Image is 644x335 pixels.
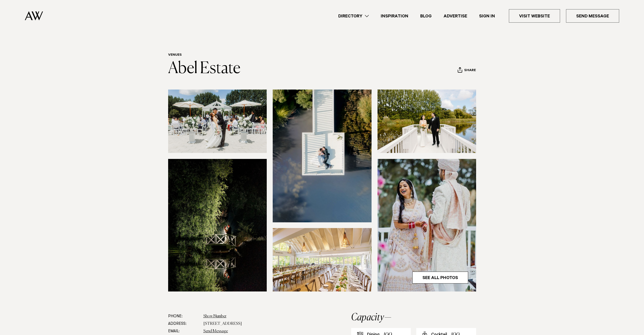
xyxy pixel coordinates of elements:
[375,13,414,19] a: Inspiration
[473,13,501,19] a: Sign In
[168,313,199,320] dt: Phone:
[203,314,227,318] a: Show Number
[332,13,375,19] a: Directory
[168,90,267,153] img: wedding couple abel estate
[509,9,560,23] a: Visit Website
[25,11,43,20] img: Auckland Weddings Logo
[351,313,476,323] h2: Capacity
[273,228,372,291] img: kumeu wedding venue reception
[203,329,228,333] a: Send Message
[203,320,319,328] dd: [STREET_ADDRESS]
[464,68,476,73] span: Share
[414,13,438,19] a: Blog
[438,13,473,19] a: Advertise
[168,328,199,335] dt: Email:
[168,320,199,328] dt: Address:
[412,272,468,284] a: See All Photos
[378,90,476,153] img: lakeside wedding venue auckland
[457,67,476,74] button: Share
[168,53,182,57] a: Venues
[168,61,240,77] a: Abel Estate
[566,9,619,23] a: Send Message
